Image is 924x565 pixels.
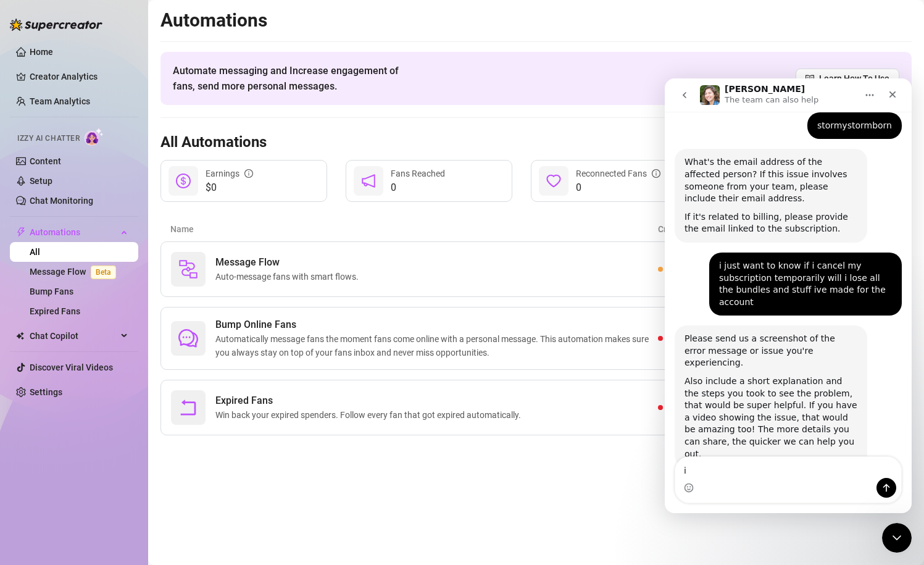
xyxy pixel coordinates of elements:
iframe: Intercom live chat [665,78,912,513]
div: Earnings [206,167,253,180]
a: Discover Viral Videos [30,362,113,372]
img: svg%3e [178,259,198,279]
a: Creator Analytics [30,67,128,86]
a: Team Analytics [30,96,90,106]
div: Reconnected Fans [576,167,660,180]
span: Bump Online Fans [215,317,658,332]
a: Learn How To Use [796,69,899,88]
span: Automate messaging and Increase engagement of fans, send more personal messages. [173,63,410,94]
span: heart [546,174,561,188]
span: $0 [206,180,253,195]
span: notification [361,174,376,188]
a: Settings [30,387,62,397]
img: AI Chatter [85,128,104,146]
a: Setup [30,176,52,186]
a: Expired Fans [30,306,80,316]
span: read [805,74,814,83]
article: Creators using [658,222,739,236]
a: Message FlowBeta [30,267,121,277]
span: Chat Copilot [30,326,117,346]
a: Chat Monitoring [30,196,93,206]
span: info-circle [652,169,660,178]
span: 0 [576,180,660,195]
a: Content [30,156,61,166]
iframe: Intercom live chat [882,523,912,553]
article: Name [170,222,658,236]
span: Learn How To Use [819,72,889,85]
span: Win back your expired spenders. Follow every fan that got expired automatically. [215,408,526,422]
span: comment [178,329,198,348]
span: info-circle [244,169,253,178]
span: Fans Reached [391,169,445,178]
img: logo-BBDzfeDw.svg [10,19,102,31]
h3: All Automations [160,133,267,153]
span: Expired Fans [215,393,526,408]
span: rollback [178,398,198,417]
span: Auto-message fans with smart flows. [215,270,364,283]
a: All [30,247,40,257]
span: dollar [176,174,191,188]
a: Bump Fans [30,287,73,296]
span: Beta [91,266,116,279]
span: Automatically message fans the moment fans come online with a personal message. This automation m... [215,332,658,359]
span: thunderbolt [16,227,26,237]
h2: Automations [160,9,912,32]
a: Home [30,47,53,57]
span: Automations [30,222,117,242]
span: 0 [391,180,445,195]
img: Chat Copilot [16,332,24,340]
span: Message Flow [215,255,364,270]
span: Izzy AI Chatter [17,133,80,144]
